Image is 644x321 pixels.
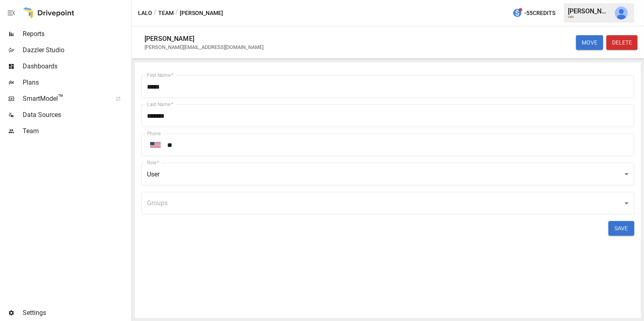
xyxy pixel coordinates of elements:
[150,142,161,148] img: United States
[145,35,194,43] div: [PERSON_NAME]
[23,78,130,87] span: Plans
[568,7,610,15] div: [PERSON_NAME]
[23,126,130,136] span: Team
[23,45,130,55] span: Dazzler Studio
[147,136,164,153] button: Open flags menu
[23,62,130,71] span: Dashboards
[175,8,178,18] div: /
[23,94,107,104] span: SmartModel
[608,221,634,236] button: SAVE
[141,163,634,185] div: User
[568,15,610,19] div: Lalo
[145,44,264,50] div: [PERSON_NAME][EMAIL_ADDRESS][DOMAIN_NAME]
[147,72,173,79] label: First Name
[147,159,159,166] label: Role
[615,6,628,19] img: Julie Wilton
[576,35,603,50] button: MOVE
[23,110,130,120] span: Data Sources
[147,101,173,108] label: Last Name
[23,29,130,39] span: Reports
[147,130,161,137] label: Phone
[154,8,157,18] div: /
[524,8,555,18] span: -55 Credits
[23,308,130,318] span: Settings
[58,93,64,103] span: ™
[606,35,638,50] button: DELETE
[610,2,633,24] button: Julie Wilton
[509,6,559,21] button: -55Credits
[158,8,174,18] button: Team
[138,8,152,18] button: Lalo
